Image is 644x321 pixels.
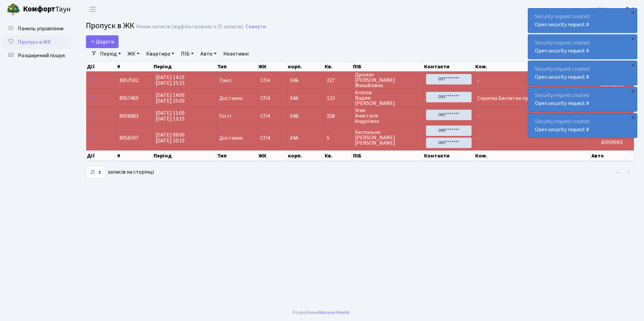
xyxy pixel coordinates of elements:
[475,151,591,161] th: Ком.
[86,35,119,48] a: Додати
[630,9,636,16] div: ×
[355,90,420,106] span: Агапов Вадим [PERSON_NAME]
[290,95,298,102] span: 04А
[599,6,636,13] b: Консьєрж б. 4.
[120,112,138,120] span: 8956883
[217,151,258,161] th: Тип
[156,131,185,144] span: [DATE] 09:00 [DATE] 10:15
[97,48,124,60] a: Період
[593,139,631,146] h5: AI0590KX
[327,96,349,101] span: 123
[260,78,284,83] span: СП4
[290,77,299,84] span: 04Б
[352,62,423,71] th: ПІБ
[86,166,105,179] select: записів на сторінці
[352,151,423,161] th: ПІБ
[477,77,479,84] span: -
[153,62,217,71] th: Період
[423,62,475,71] th: Контакти
[3,49,71,62] a: Розширений пошук
[198,48,219,60] a: Авто
[86,151,117,161] th: Дії
[290,134,298,142] span: 04А
[293,309,351,316] div: Розроблено .
[86,62,117,71] th: Дії
[355,108,420,124] span: Усик Анастасія Андріївна
[477,134,479,142] span: -
[528,61,637,85] div: Security request created
[117,151,153,161] th: #
[23,4,71,15] span: Таун
[219,135,243,141] span: Доставка
[630,35,636,42] div: ×
[477,112,479,120] span: -
[630,62,636,68] div: ×
[143,48,177,60] a: Квартира
[630,88,636,95] div: ×
[260,113,284,119] span: СП4
[84,4,101,15] button: Переключити навігацію
[18,52,65,59] span: Розширений пошук
[23,4,55,14] b: Комфорт
[156,92,185,105] span: [DATE] 14:00 [DATE] 15:00
[423,151,475,161] th: Контакти
[475,62,591,71] th: Ком.
[528,35,637,59] div: Security request created
[528,113,637,138] div: Security request created
[120,134,138,142] span: 8956597
[528,8,637,33] div: Security request created
[355,130,420,146] span: Беспалько [PERSON_NAME] [PERSON_NAME]
[125,48,142,60] a: ЖК
[287,151,324,161] th: корп.
[117,62,153,71] th: #
[219,96,243,101] span: Доставка
[260,135,284,141] span: СП4
[221,48,251,60] a: Неактивні
[86,166,154,179] label: записів на сторінці
[258,151,287,161] th: ЖК
[327,135,349,141] span: 5
[324,151,352,161] th: Кв.
[599,5,636,13] a: Консьєрж б. 4.
[528,87,637,111] div: Security request created
[219,113,231,119] span: Гості
[86,20,134,32] span: Пропуск в ЖК
[156,74,185,87] span: [DATE] 14:15 [DATE] 15:15
[178,48,196,60] a: ПІБ
[156,109,185,122] span: [DATE] 11:00 [DATE] 13:15
[7,3,20,16] img: logo.png
[219,78,231,83] span: Таксі
[217,62,258,71] th: Тип
[319,309,350,316] a: Massive Kinetic
[535,47,589,55] a: Open security request #
[153,151,217,161] th: Період
[535,126,589,133] a: Open security request #
[258,62,287,71] th: ЖК
[260,96,284,101] span: СП4
[327,78,349,83] span: 227
[355,72,420,88] span: Дрожак [PERSON_NAME] Михайлівна
[477,95,551,102] span: Скрипка Беспятин пропустити
[535,73,589,81] a: Open security request #
[324,62,352,71] th: Кв.
[90,38,114,45] span: Додати
[3,35,71,49] a: Пропуск в ЖК
[3,22,71,35] a: Панель управління
[630,114,636,121] div: ×
[535,100,589,107] a: Open security request #
[287,62,324,71] th: корп.
[18,25,63,32] span: Панель управління
[136,24,244,30] div: Немає записів (відфільтровано з 25 записів).
[591,151,634,161] th: Авто
[120,95,138,102] span: 8957469
[535,21,589,28] a: Open security request #
[246,24,266,30] a: Скинути
[290,112,299,120] span: 04Б
[18,38,51,46] span: Пропуск в ЖК
[120,77,138,84] span: 8957502
[327,113,349,119] span: 258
